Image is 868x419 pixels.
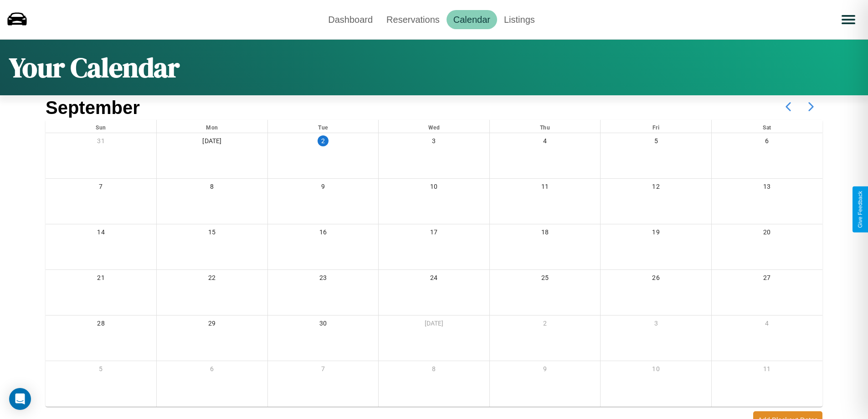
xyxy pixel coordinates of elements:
div: 5 [601,133,711,152]
div: 2 [318,135,329,146]
div: 12 [601,179,711,197]
div: 9 [268,179,379,197]
div: Mon [157,120,267,133]
div: 14 [46,224,156,243]
div: 10 [601,361,711,380]
div: 7 [268,361,379,380]
div: [DATE] [157,133,267,152]
div: 15 [157,224,267,243]
div: Open Intercom Messenger [9,388,31,410]
div: Sat [712,120,822,133]
div: 11 [490,179,601,197]
div: 3 [379,133,489,152]
div: 17 [379,224,489,243]
h2: September [46,98,140,118]
div: 23 [268,270,379,289]
div: Give Feedback [857,191,863,228]
div: 29 [157,316,267,334]
h1: Your Calendar [9,49,180,86]
a: Listings [497,10,542,29]
div: 6 [712,133,822,152]
a: Calendar [447,10,497,29]
div: 21 [46,270,156,289]
div: 25 [490,270,601,289]
div: 24 [379,270,489,289]
div: 18 [490,224,601,243]
div: 26 [601,270,711,289]
div: Fri [601,120,711,133]
div: 6 [157,361,267,380]
div: Thu [490,120,601,133]
div: 9 [490,361,601,380]
a: Reservations [380,10,447,29]
div: 13 [712,179,822,197]
div: 8 [379,361,489,380]
div: Sun [46,120,156,133]
div: 3 [601,316,711,334]
div: 27 [712,270,822,289]
div: 28 [46,316,156,334]
div: 20 [712,224,822,243]
div: 5 [46,361,156,380]
div: 2 [490,316,601,334]
a: Dashboard [321,10,380,29]
div: 30 [268,316,379,334]
div: 4 [490,133,601,152]
div: 31 [46,133,156,152]
div: 10 [379,179,489,197]
div: [DATE] [379,316,489,334]
div: 8 [157,179,267,197]
div: Wed [379,120,489,133]
div: 4 [712,316,822,334]
div: 16 [268,224,379,243]
div: 22 [157,270,267,289]
div: 7 [46,179,156,197]
div: Tue [268,120,379,133]
div: 11 [712,361,822,380]
div: 19 [601,224,711,243]
button: Open menu [836,7,861,32]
